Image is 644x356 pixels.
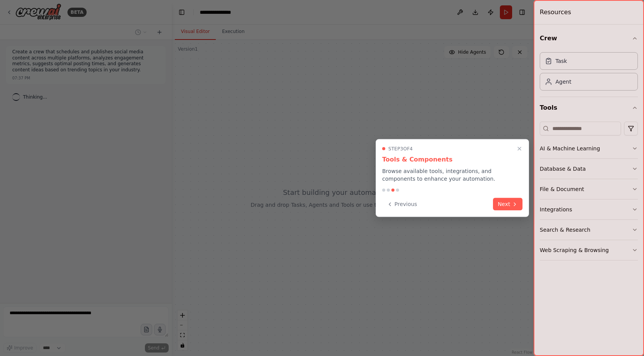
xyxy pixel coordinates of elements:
button: Next [493,198,522,211]
h3: Tools & Components [382,155,522,164]
button: Previous [382,198,422,211]
p: Browse available tools, integrations, and components to enhance your automation. [382,167,522,183]
button: Close walkthrough [515,144,524,153]
button: Hide left sidebar [176,7,187,18]
span: Step 3 of 4 [388,146,413,152]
